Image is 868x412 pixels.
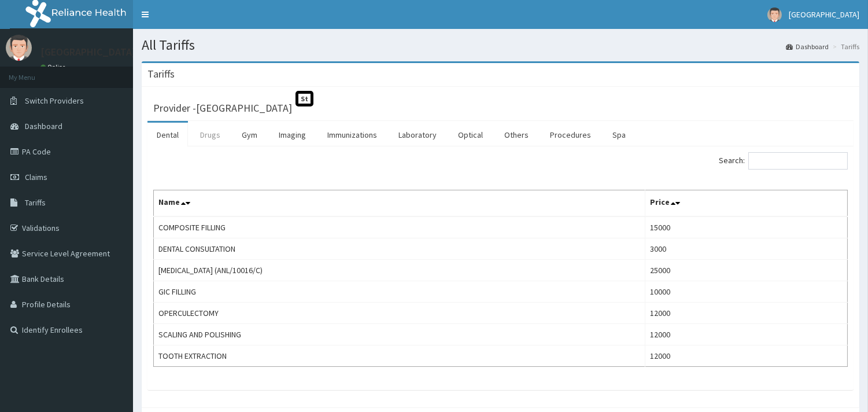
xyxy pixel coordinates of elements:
[645,324,848,345] td: 12000
[191,123,230,147] a: Drugs
[645,260,848,281] td: 25000
[645,238,848,260] td: 3000
[495,123,538,147] a: Others
[645,190,848,217] th: Price
[40,63,68,71] a: Online
[154,324,645,345] td: SCALING AND POLISHING
[147,69,175,79] h3: Tariffs
[645,216,848,238] td: 15000
[154,345,645,367] td: TOOTH EXTRACTION
[786,42,829,51] a: Dashboard
[142,38,859,53] h1: All Tariffs
[154,238,645,260] td: DENTAL CONSULTATION
[25,95,84,106] span: Switch Providers
[296,91,313,106] span: St
[541,123,600,147] a: Procedures
[318,123,386,147] a: Immunizations
[154,190,645,217] th: Name
[154,216,645,238] td: COMPOSITE FILLING
[389,123,446,147] a: Laboratory
[789,9,859,20] span: [GEOGRAPHIC_DATA]
[449,123,492,147] a: Optical
[603,123,635,147] a: Spa
[232,123,267,147] a: Gym
[154,260,645,281] td: [MEDICAL_DATA] (ANL/10016/C)
[154,281,645,303] td: GIC FILLING
[6,35,32,61] img: User Image
[830,42,859,51] li: Tariffs
[25,172,47,182] span: Claims
[645,345,848,367] td: 12000
[147,123,188,147] a: Dental
[25,197,46,208] span: Tariffs
[154,303,645,324] td: OPERCULECTOMY
[645,281,848,303] td: 10000
[748,152,848,170] input: Search:
[645,303,848,324] td: 12000
[153,103,292,113] h3: Provider - [GEOGRAPHIC_DATA]
[719,152,848,170] label: Search:
[25,121,62,131] span: Dashboard
[269,123,315,147] a: Imaging
[40,47,136,57] p: [GEOGRAPHIC_DATA]
[767,8,782,22] img: User Image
